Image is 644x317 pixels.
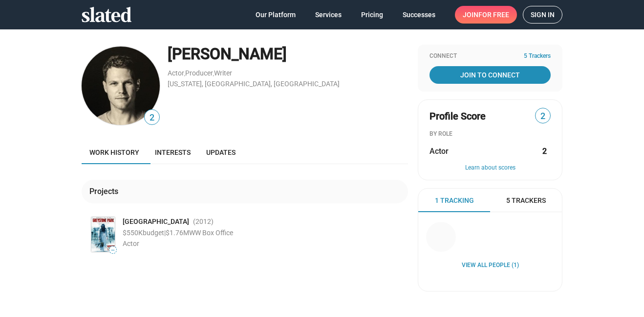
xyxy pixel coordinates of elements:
span: Our Platform [256,6,296,24]
div: BY ROLE [429,130,551,138]
a: Actor [168,69,184,77]
a: Successes [395,6,443,24]
span: 2 [536,110,550,123]
span: Sign in [531,6,555,23]
span: Join [463,6,509,24]
strong: 2 [542,146,547,156]
span: WW Box Office [189,229,233,237]
a: Producer [185,69,213,77]
a: Updates [198,141,243,164]
a: Join To Connect [429,66,551,84]
span: 2 [145,111,159,124]
span: Services [315,6,342,24]
span: Actor [429,146,449,156]
span: Updates [206,148,236,156]
span: Work history [89,148,139,156]
a: Interests [147,141,198,164]
div: Connect [429,52,551,60]
span: , [213,71,214,76]
span: Successes [403,6,435,24]
a: Sign in [523,6,562,24]
span: 5 Trackers [524,52,551,60]
a: View all People (1) [462,262,519,269]
a: Writer [214,69,232,77]
a: Services [307,6,349,24]
span: Pricing [361,6,383,24]
span: (2012 ) [193,217,214,226]
span: , [184,71,185,76]
a: [US_STATE], [GEOGRAPHIC_DATA], [GEOGRAPHIC_DATA] [168,80,340,88]
a: Pricing [353,6,391,24]
span: Profile Score [429,110,486,123]
div: Projects [89,186,122,196]
span: for free [478,6,509,24]
span: 5 Trackers [506,196,546,205]
button: Learn about scores [429,164,551,172]
span: Join To Connect [431,66,549,84]
a: Joinfor free [455,6,517,24]
a: Work history [82,141,147,164]
div: [PERSON_NAME] [168,44,408,65]
img: John Schramm [82,47,160,125]
a: Our Platform [248,6,303,24]
span: Interests [155,148,191,156]
span: 1 Tracking [435,196,474,205]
